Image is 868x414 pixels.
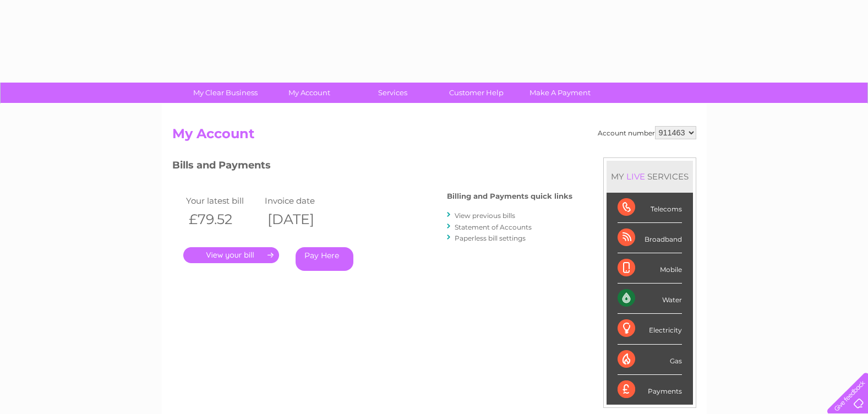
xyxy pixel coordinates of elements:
[455,223,532,231] a: Statement of Accounts
[264,83,354,103] a: My Account
[262,208,341,231] th: [DATE]
[296,247,353,271] a: Pay Here
[598,126,696,139] div: Account number
[347,83,438,103] a: Services
[447,192,572,200] h4: Billing and Payments quick links
[172,126,696,147] h2: My Account
[618,284,682,314] div: Water
[624,171,647,182] div: LIVE
[180,83,271,103] a: My Clear Business
[183,247,279,263] a: .
[618,345,682,375] div: Gas
[618,223,682,253] div: Broadband
[455,211,515,220] a: View previous bills
[618,253,682,284] div: Mobile
[455,234,526,242] a: Paperless bill settings
[515,83,605,103] a: Make A Payment
[183,193,263,208] td: Your latest bill
[618,193,682,223] div: Telecoms
[431,83,522,103] a: Customer Help
[172,157,572,177] h3: Bills and Payments
[618,375,682,405] div: Payments
[183,208,263,231] th: £79.52
[618,314,682,344] div: Electricity
[262,193,341,208] td: Invoice date
[607,161,693,192] div: MY SERVICES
